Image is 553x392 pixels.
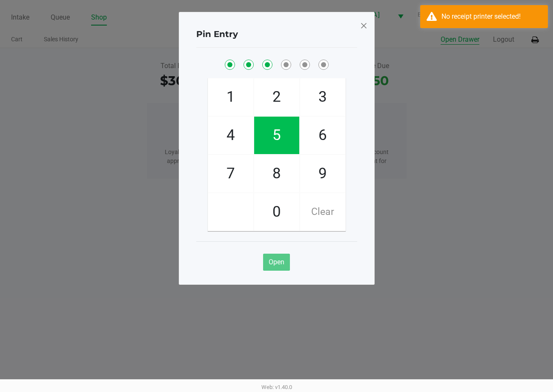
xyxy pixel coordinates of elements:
span: 0 [254,193,299,231]
span: 7 [208,155,253,192]
div: No receipt printer selected! [441,11,542,22]
span: 2 [254,78,299,116]
span: Clear [300,193,345,231]
span: 9 [300,155,345,192]
span: 3 [300,78,345,116]
h4: Pin Entry [196,28,238,40]
span: 5 [254,117,299,154]
span: 4 [208,117,253,154]
span: 8 [254,155,299,192]
span: Web: v1.40.0 [261,384,292,390]
span: 1 [208,78,253,116]
span: 6 [300,117,345,154]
